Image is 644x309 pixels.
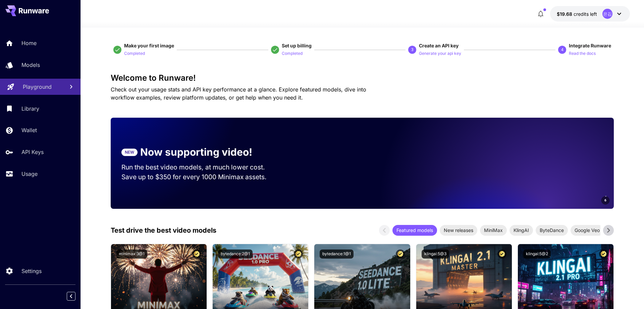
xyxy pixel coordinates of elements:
[419,50,461,57] p: Generate your api key
[571,227,604,234] span: Google Veo
[392,225,437,236] div: Featured models
[523,249,551,259] button: klingai:5@2
[561,47,563,53] p: 4
[419,43,459,48] span: Create an API key
[21,170,38,178] p: Usage
[569,50,596,57] p: Read the docs
[422,249,449,259] button: klingai:5@3
[124,43,174,48] span: Make your first image
[23,83,52,91] p: Playground
[282,49,303,57] button: Completed
[497,249,506,259] button: Certified Model – Vetted for best performance and includes a commercial license.
[571,225,604,236] div: Google Veo
[320,249,354,259] button: bytedance:1@1
[21,126,37,134] p: Wallet
[21,39,37,47] p: Home
[21,267,42,275] p: Settings
[121,162,278,172] p: Run the best video models, at much lower cost.
[392,227,437,234] span: Featured models
[124,49,145,57] button: Completed
[569,49,596,57] button: Read the docs
[602,9,612,19] div: 은김
[550,6,630,22] button: $19.6811은김
[72,290,80,302] div: Collapse sidebar
[509,227,533,234] span: KlingAI
[282,43,312,48] span: Set up billing
[574,11,597,17] span: credits left
[67,292,75,301] button: Collapse sidebar
[140,145,252,160] p: Now supporting video!
[509,225,533,236] div: KlingAI
[294,249,303,259] button: Certified Model – Vetted for best performance and includes a commercial license.
[480,225,507,236] div: MiniMax
[557,11,574,17] span: $19.68
[557,10,597,17] div: $19.6811
[121,172,278,182] p: Save up to $350 for every 1000 Minimax assets.
[440,227,477,234] span: New releases
[396,249,405,259] button: Certified Model – Vetted for best performance and includes a commercial license.
[111,86,366,101] span: Check out your usage stats and API key performance at a glance. Explore featured models, dive int...
[480,227,507,234] span: MiniMax
[411,47,414,53] p: 3
[440,225,477,236] div: New releases
[125,149,134,155] p: NEW
[218,249,253,259] button: bytedance:2@1
[111,225,216,235] p: Test drive the best video models
[419,49,461,57] button: Generate your api key
[569,43,611,48] span: Integrate Runware
[536,225,568,236] div: ByteDance
[111,73,614,83] h3: Welcome to Runware!
[282,50,303,57] p: Completed
[21,61,40,69] p: Models
[21,105,39,113] p: Library
[124,50,145,57] p: Completed
[116,249,147,259] button: minimax:3@1
[599,249,608,259] button: Certified Model – Vetted for best performance and includes a commercial license.
[604,198,606,203] span: 6
[192,249,201,259] button: Certified Model – Vetted for best performance and includes a commercial license.
[536,227,568,234] span: ByteDance
[21,148,44,156] p: API Keys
